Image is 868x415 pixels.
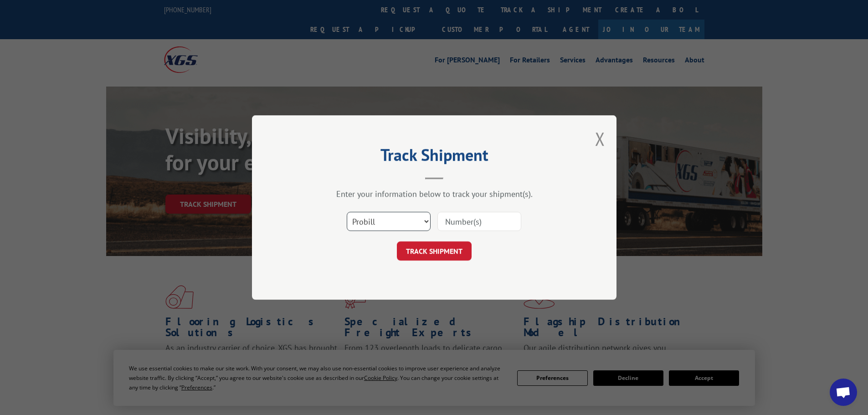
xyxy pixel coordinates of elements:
[437,212,521,231] input: Number(s)
[830,379,857,406] div: Open chat
[595,127,605,151] button: Close modal
[397,241,472,261] button: TRACK SHIPMENT
[298,189,571,199] div: Enter your information below to track your shipment(s).
[298,149,571,166] h2: Track Shipment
